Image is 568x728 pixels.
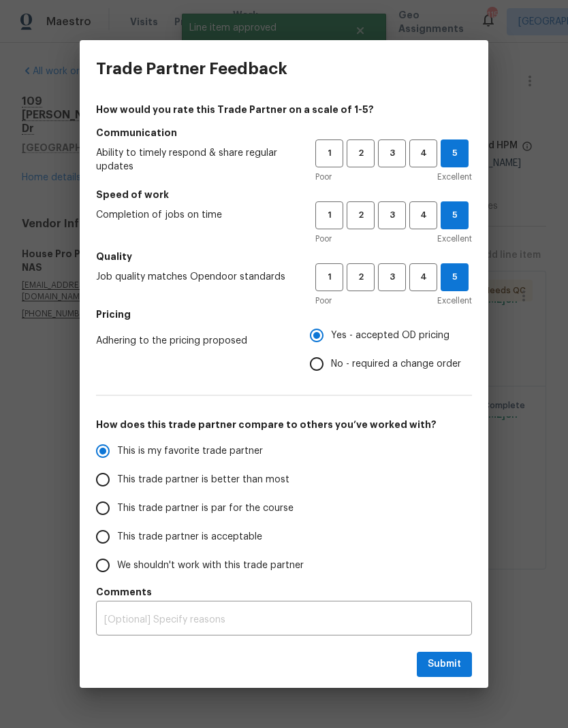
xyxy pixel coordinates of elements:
[437,170,472,184] span: Excellent
[331,357,461,371] span: No - required a change order
[348,208,373,223] span: 2
[96,418,472,431] h5: How does this trade partner compare to others you’ve worked with?
[315,263,343,291] button: 1
[317,269,342,285] span: 1
[378,263,406,291] button: 3
[96,59,287,78] h3: Trade Partner Feedback
[411,269,436,285] span: 4
[117,530,262,544] span: This trade partner is acceptable
[96,270,294,284] span: Job quality matches Opendoor standards
[96,334,288,348] span: Adhering to the pricing proposed
[96,437,472,580] div: How does this trade partner compare to others you’ve worked with?
[409,263,437,291] button: 4
[315,139,343,167] button: 1
[331,329,449,343] span: Yes - accepted OD pricing
[96,126,472,139] h5: Communication
[428,656,461,673] span: Submit
[379,208,405,223] span: 3
[378,201,406,229] button: 3
[348,146,373,161] span: 2
[441,208,468,223] span: 5
[378,139,406,167] button: 3
[379,146,405,161] span: 3
[315,170,332,184] span: Poor
[96,250,472,263] h5: Quality
[441,201,469,229] button: 5
[315,232,332,246] span: Poor
[348,269,373,285] span: 2
[441,139,469,167] button: 5
[347,201,375,229] button: 2
[315,201,343,229] button: 1
[117,559,304,573] span: We shouldn't work with this trade partner
[441,269,468,285] span: 5
[347,139,375,167] button: 2
[317,146,342,161] span: 1
[437,294,472,308] span: Excellent
[441,146,468,161] span: 5
[96,103,472,116] h4: How would you rate this Trade Partner on a scale of 1-5?
[317,208,342,223] span: 1
[117,444,263,459] span: This is my favorite trade partner
[417,652,472,677] button: Submit
[96,308,472,321] h5: Pricing
[409,139,437,167] button: 4
[441,263,469,291] button: 5
[117,501,294,516] span: This trade partner is par for the course
[117,473,289,487] span: This trade partner is better than most
[379,269,405,285] span: 3
[411,208,436,223] span: 4
[315,294,332,308] span: Poor
[347,263,375,291] button: 2
[411,146,436,161] span: 4
[96,146,294,173] span: Ability to timely respond & share regular updates
[310,321,472,378] div: Pricing
[437,232,472,246] span: Excellent
[96,188,472,201] h5: Speed of work
[409,201,437,229] button: 4
[96,585,472,599] h5: Comments
[96,208,294,222] span: Completion of jobs on time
